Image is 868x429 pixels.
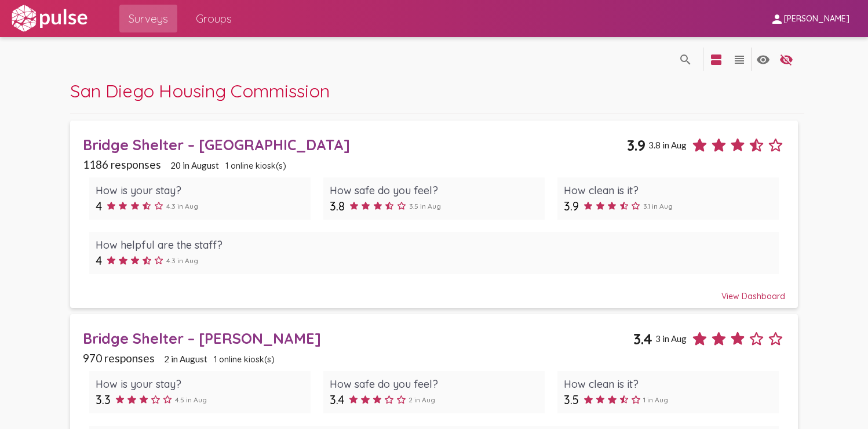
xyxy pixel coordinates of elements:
span: San Diego Housing Commission [70,79,330,102]
span: 970 responses [83,351,155,365]
div: Bridge Shelter – [GEOGRAPHIC_DATA] [83,136,627,154]
span: 4.3 in Aug [166,202,198,210]
span: 2 in August [164,354,207,364]
mat-icon: language [732,53,746,67]
button: [PERSON_NAME] [761,8,859,29]
span: 4 [96,253,102,268]
span: 3.8 [330,199,345,213]
span: 4.3 in Aug [166,256,198,265]
button: language [674,48,697,71]
span: 3.8 in Aug [648,140,687,150]
span: 1 online kiosk(s) [225,161,286,171]
span: 1 in Aug [643,395,668,404]
button: language [705,48,728,71]
img: white-logo.svg [9,4,89,33]
span: 3.5 [564,392,579,407]
div: View Dashboard [83,281,785,301]
span: 3 in Aug [655,333,687,344]
div: How safe do you feel? [330,184,538,197]
span: [PERSON_NAME] [784,14,849,24]
mat-icon: language [756,53,770,67]
span: 3.4 [633,330,652,348]
a: Groups [187,5,241,32]
span: Surveys [129,8,168,29]
div: How clean is it? [564,184,772,197]
span: 4 [96,199,102,213]
div: How is your stay? [96,377,304,391]
span: 3.9 [564,199,579,213]
mat-icon: language [779,53,793,67]
a: Bridge Shelter – [GEOGRAPHIC_DATA]3.93.8 in Aug1186 responses20 in August1 online kiosk(s)How is ... [70,121,798,308]
span: Groups [196,8,232,29]
div: How is your stay? [96,184,304,197]
span: 3.3 [96,392,111,407]
span: 1 online kiosk(s) [214,354,275,365]
mat-icon: person [770,12,784,26]
div: How helpful are the staff? [96,238,773,252]
span: 20 in August [170,160,219,170]
button: language [775,48,798,71]
a: Surveys [119,5,177,32]
mat-icon: language [709,53,723,67]
span: 1186 responses [83,158,161,171]
span: 3.1 in Aug [643,202,673,210]
button: language [728,48,751,71]
div: Bridge Shelter – [PERSON_NAME] [83,329,633,347]
span: 3.4 [330,392,344,407]
mat-icon: language [679,53,692,67]
div: How safe do you feel? [330,377,538,391]
span: 4.5 in Aug [175,395,207,404]
button: language [752,48,775,71]
span: 2 in Aug [409,395,435,404]
span: 3.9 [627,136,645,154]
span: 3.5 in Aug [409,202,441,210]
div: How clean is it? [564,377,772,391]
